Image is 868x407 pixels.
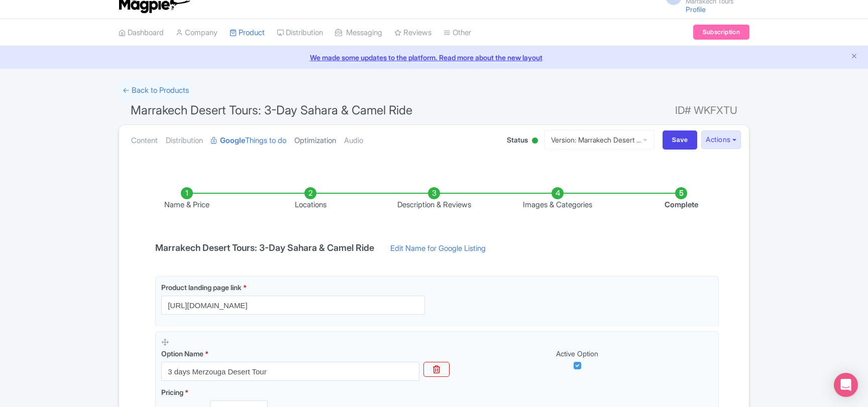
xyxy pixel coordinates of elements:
a: Dashboard [119,19,164,47]
a: Audio [344,125,363,157]
a: Content [131,125,158,157]
a: Company [176,19,218,47]
input: Save [663,130,698,150]
input: Product landing page link [161,296,425,315]
a: Other [444,19,471,47]
a: Version: Marrakech Desert ... [544,130,655,150]
a: Reviews [394,19,431,47]
a: We made some updates to the platform. Read more about the new layout [6,52,862,63]
h4: Marrakech Desert Tours: 3-Day Sahara & Camel Ride [149,243,380,253]
button: Close announcement [850,51,858,63]
a: ← Back to Products [119,81,193,100]
li: Description & Reviews [372,187,496,211]
li: Name & Price [125,187,249,211]
a: GoogleThings to do [211,125,286,157]
li: Complete [619,187,743,211]
div: Active [530,133,540,149]
a: Optimization [294,125,336,157]
div: Open Intercom Messenger [834,373,858,397]
span: Active Option [556,349,598,358]
li: Locations [249,187,372,211]
a: Subscription [693,25,749,40]
a: Distribution [166,125,203,157]
button: Actions [701,130,741,149]
span: ID# WKFXTU [675,100,737,120]
a: Messaging [335,19,382,47]
a: Product [230,19,265,47]
a: Profile [686,5,706,14]
span: Status [507,134,528,145]
span: Option Name [161,349,203,358]
span: Pricing [161,388,183,396]
input: Option Name [161,362,419,381]
a: Edit Name for Google Listing [380,243,496,259]
a: Distribution [277,19,323,47]
li: Images & Categories [496,187,619,211]
span: Product landing page link [161,283,242,292]
strong: Google [220,135,245,147]
span: Marrakech Desert Tours: 3-Day Sahara & Camel Ride [131,103,412,117]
